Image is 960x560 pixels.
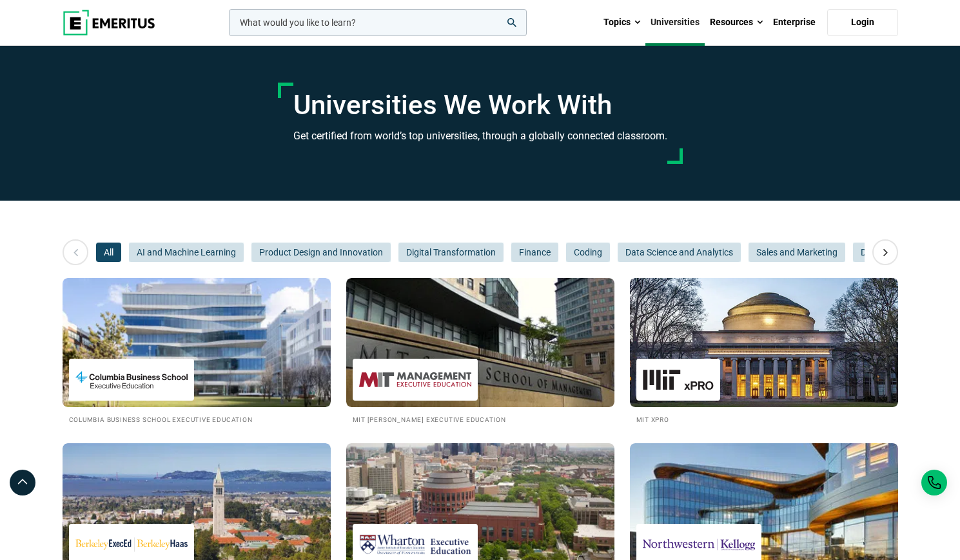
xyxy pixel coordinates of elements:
button: Digital Transformation [398,243,504,262]
button: AI and Machine Learning [129,243,244,262]
button: All [96,243,121,262]
a: Universities We Work With MIT xPRO MIT xPRO [630,278,898,425]
button: Data Science and Analytics [618,243,741,262]
button: Finance [511,243,558,262]
img: Berkeley Executive Education [75,530,188,559]
input: woocommerce-product-search-field-0 [229,9,527,36]
h2: Columbia Business School Executive Education [69,414,324,425]
h2: MIT [PERSON_NAME] Executive Education [353,414,608,425]
button: Coding [566,243,610,262]
h3: Get certified from world’s top universities, through a globally connected classroom. [293,128,667,145]
button: Product Design and Innovation [251,243,391,262]
a: Universities We Work With Columbia Business School Executive Education Columbia Business School E... [63,278,331,425]
h2: MIT xPRO [636,414,892,425]
a: Login [827,9,898,36]
img: Universities We Work With [630,278,898,407]
img: Wharton Executive Education [359,530,471,559]
img: Universities We Work With [63,278,331,407]
img: MIT Sloan Executive Education [359,365,471,394]
button: Sales and Marketing [749,243,845,262]
a: Universities We Work With MIT Sloan Executive Education MIT [PERSON_NAME] Executive Education [346,278,614,425]
img: Kellogg Executive Education [643,530,755,559]
h1: Universities We Work With [293,89,667,121]
img: MIT xPRO [643,365,714,394]
button: Digital Marketing [853,243,936,262]
img: Universities We Work With [346,278,614,407]
img: Columbia Business School Executive Education [75,365,188,394]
